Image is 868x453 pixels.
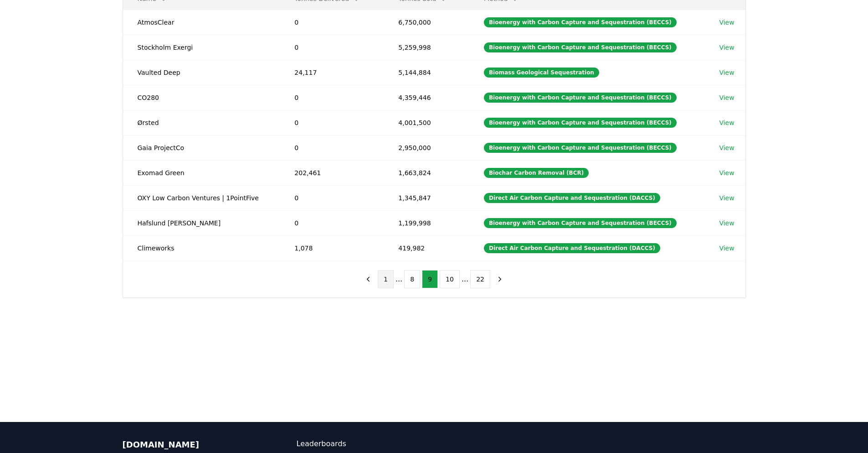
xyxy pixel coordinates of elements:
div: Bioenergy with Carbon Capture and Sequestration (BECCS) [484,93,677,103]
td: 0 [280,110,384,135]
td: Exomad Green [123,160,280,185]
a: View [719,168,734,177]
td: CO280 [123,85,280,110]
td: Vaulted Deep [123,60,280,85]
button: 22 [470,270,490,288]
div: Bioenergy with Carbon Capture and Sequestration (BECCS) [484,17,677,27]
a: Leaderboards [297,438,434,449]
td: Ørsted [123,110,280,135]
td: 0 [280,185,384,210]
a: View [719,68,734,77]
button: 8 [404,270,420,288]
td: Stockholm Exergi [123,35,280,60]
div: Direct Air Carbon Capture and Sequestration (DACCS) [484,193,660,203]
td: Hafslund [PERSON_NAME] [123,210,280,235]
td: 1,663,824 [384,160,469,185]
td: 0 [280,135,384,160]
td: OXY Low Carbon Ventures | 1PointFive [123,185,280,210]
button: 9 [422,270,438,288]
button: 10 [440,270,460,288]
a: View [719,93,734,102]
a: View [719,43,734,52]
td: Climeworks [123,235,280,260]
div: Direct Air Carbon Capture and Sequestration (DACCS) [484,243,660,253]
td: 0 [280,85,384,110]
div: Biochar Carbon Removal (BCR) [484,168,589,178]
td: AtmosClear [123,10,280,35]
td: 0 [280,210,384,235]
div: Bioenergy with Carbon Capture and Sequestration (BECCS) [484,218,677,228]
li: ... [462,274,468,285]
td: 0 [280,10,384,35]
td: 1,078 [280,235,384,260]
button: next page [492,270,508,288]
td: 4,359,446 [384,85,469,110]
p: [DOMAIN_NAME] [123,438,260,451]
div: Bioenergy with Carbon Capture and Sequestration (BECCS) [484,143,677,153]
td: Gaia ProjectCo [123,135,280,160]
td: 6,750,000 [384,10,469,35]
a: View [719,193,734,203]
td: 5,144,884 [384,60,469,85]
div: Bioenergy with Carbon Capture and Sequestration (BECCS) [484,42,677,52]
td: 1,345,847 [384,185,469,210]
td: 0 [280,35,384,60]
a: View [719,143,734,152]
button: 1 [378,270,394,288]
td: 4,001,500 [384,110,469,135]
a: View [719,219,734,228]
a: View [719,118,734,127]
td: 24,117 [280,60,384,85]
a: View [719,244,734,253]
td: 1,199,998 [384,210,469,235]
td: 202,461 [280,160,384,185]
div: Bioenergy with Carbon Capture and Sequestration (BECCS) [484,118,677,128]
button: previous page [360,270,376,288]
td: 2,950,000 [384,135,469,160]
div: Biomass Geological Sequestration [484,68,599,78]
td: 419,982 [384,235,469,260]
li: ... [395,274,402,285]
td: 5,259,998 [384,35,469,60]
a: View [719,18,734,27]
